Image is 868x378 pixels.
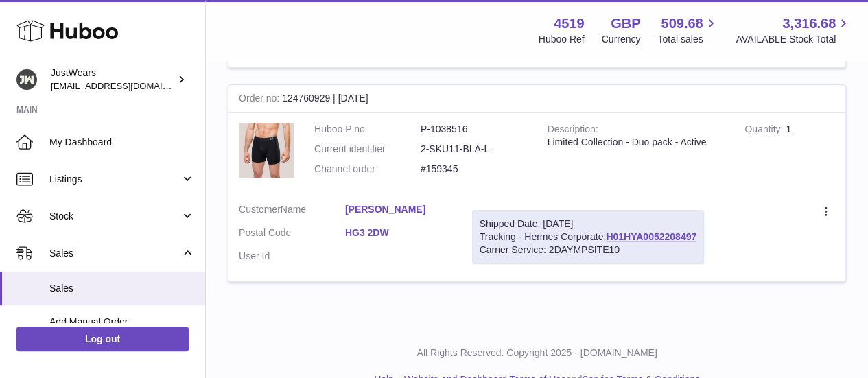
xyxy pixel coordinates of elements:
div: Currency [602,33,641,46]
span: [EMAIL_ADDRESS][DOMAIN_NAME] [51,80,202,91]
span: AVAILABLE Stock Total [736,33,852,46]
dd: #159345 [421,163,527,176]
a: 3,316.68 AVAILABLE Stock Total [736,14,852,46]
td: 1 [734,113,845,193]
div: Shipped Date: [DATE] [480,217,696,231]
span: Sales [49,247,180,260]
div: Carrier Service: 2DAYMPSITE10 [480,244,696,257]
span: Customer [239,204,281,215]
dt: Channel order [314,163,421,176]
a: HG3 2DW [345,226,451,239]
strong: Description [548,123,598,138]
dt: Huboo P no [314,123,421,136]
strong: GBP [611,14,640,33]
dd: P-1038516 [421,123,527,136]
img: internalAdmin-4519@internal.huboo.com [16,69,37,90]
strong: Quantity [744,123,786,138]
span: Total sales [657,33,718,46]
dd: 2-SKU11-BLA-L [421,143,527,156]
span: 509.68 [661,14,703,33]
dt: Postal Code [239,226,345,243]
p: All Rights Reserved. Copyright 2025 - [DOMAIN_NAME] [217,346,857,359]
dt: Name [239,203,345,220]
span: Stock [49,210,180,223]
div: Tracking - Hermes Corporate: [472,210,704,264]
div: Huboo Ref [539,33,585,46]
strong: 4519 [554,14,585,33]
a: H01HYA0052208497 [606,231,696,242]
div: 124760929 | [DATE] [228,85,845,113]
span: Sales [49,282,195,295]
dt: User Id [239,250,345,263]
span: Add Manual Order [49,316,195,329]
div: Limited Collection - Duo pack - Active [548,136,725,149]
a: Log out [16,327,189,351]
strong: Order no [239,93,282,107]
a: [PERSON_NAME] [345,203,451,216]
div: JustWears [51,67,174,93]
span: 3,316.68 [782,14,836,33]
a: 509.68 Total sales [657,14,718,46]
span: My Dashboard [49,136,195,149]
img: 1742558932.jpg [239,123,294,178]
dt: Current identifier [314,143,421,156]
span: Listings [49,173,180,186]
